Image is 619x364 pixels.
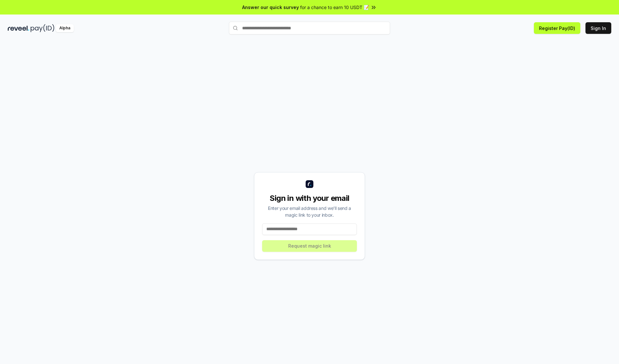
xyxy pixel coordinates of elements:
button: Sign In [585,22,611,34]
img: pay_id [31,24,54,32]
button: Register Pay(ID) [534,22,580,34]
img: logo_small [306,180,313,188]
span: for a chance to earn 10 USDT 📝 [300,4,369,11]
div: Alpha [56,24,74,32]
img: reveel_dark [8,24,29,32]
div: Enter your email address and we’ll send a magic link to your inbox. [262,205,357,218]
span: Answer our quick survey [242,4,299,11]
div: Sign in with your email [262,193,357,203]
